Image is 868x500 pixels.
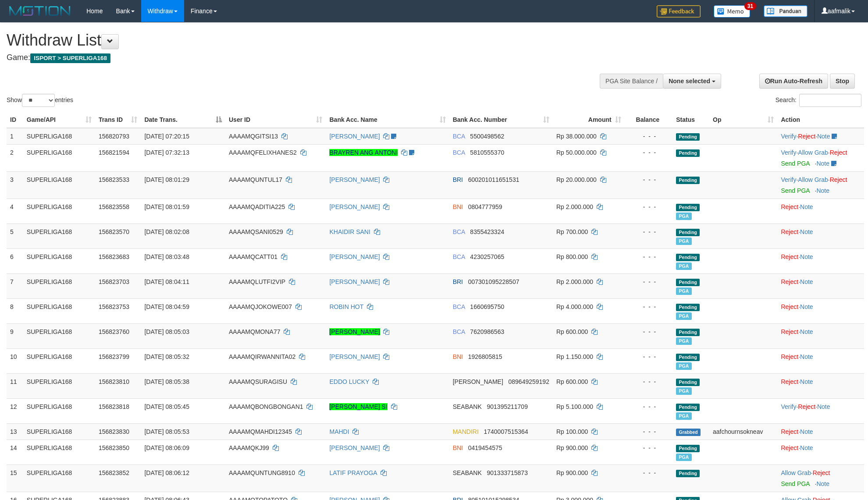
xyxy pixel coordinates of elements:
[329,303,363,310] a: ROBIN HOT
[453,203,463,210] span: BNI
[800,303,813,310] a: Note
[453,328,465,335] span: BCA
[816,160,829,167] a: Note
[800,353,813,360] a: Note
[144,149,189,156] span: [DATE] 07:32:13
[781,133,796,140] a: Verify
[23,398,95,423] td: SUPERLIGA168
[99,149,129,156] span: 156821594
[777,373,864,398] td: ·
[676,213,691,220] span: Marked by aafphoenmanit
[7,4,73,18] img: MOTION_logo.png
[329,228,370,235] a: KHAIDIR SANI
[744,2,756,10] span: 31
[229,403,303,410] span: AAAAMQBONGBONGAN1
[830,149,847,156] a: Reject
[329,278,380,285] a: [PERSON_NAME]
[777,440,864,465] td: ·
[628,132,669,141] div: - - -
[800,428,813,435] a: Note
[817,403,830,410] a: Note
[468,176,519,183] span: Copy 600201011651531 to clipboard
[556,253,588,260] span: Rp 800.000
[628,327,669,336] div: - - -
[556,203,593,210] span: Rp 2.000.000
[453,444,463,451] span: BNI
[329,149,398,156] a: BRAYREN ANG ANTONI
[144,444,189,451] span: [DATE] 08:06:09
[781,149,796,156] a: Verify
[781,353,798,360] a: Reject
[7,373,23,398] td: 11
[777,128,864,145] td: · ·
[798,149,828,156] a: Allow Grab
[781,328,798,335] a: Reject
[468,353,502,360] span: Copy 1926805815 to clipboard
[229,176,282,183] span: AAAAMQUNTUL17
[628,252,669,261] div: - - -
[714,5,751,18] img: Button%20Memo.svg
[628,402,669,411] div: - - -
[7,32,570,49] h1: Withdraw List
[799,94,861,107] input: Search:
[329,353,380,360] a: [PERSON_NAME]
[329,133,380,140] a: [PERSON_NAME]
[23,128,95,145] td: SUPERLIGA168
[556,353,593,360] span: Rp 1.150.000
[23,323,95,348] td: SUPERLIGA168
[7,199,23,223] td: 4
[777,348,864,373] td: ·
[556,469,588,476] span: Rp 900.000
[556,428,588,435] span: Rp 100.000
[676,254,700,261] span: Pending
[7,440,23,465] td: 14
[777,144,864,171] td: · ·
[99,176,129,183] span: 156823533
[144,378,189,385] span: [DATE] 08:05:38
[329,469,377,476] a: LATIF PRAYOGA
[556,133,597,140] span: Rp 38.000.000
[781,480,809,487] a: Send PGA
[781,176,796,183] a: Verify
[229,328,280,335] span: AAAAMQMONA77
[556,403,593,410] span: Rp 5.100.000
[229,253,277,260] span: AAAAMQCATT01
[144,403,189,410] span: [DATE] 08:05:45
[776,94,861,107] label: Search:
[676,287,691,295] span: Marked by aafromsomean
[329,253,380,260] a: [PERSON_NAME]
[676,279,700,286] span: Pending
[468,278,519,285] span: Copy 007301095228507 to clipboard
[99,303,129,310] span: 156823753
[781,187,809,194] a: Send PGA
[657,5,701,18] img: Feedback.jpg
[453,469,482,476] span: SEABANK
[777,112,864,128] th: Action
[23,423,95,440] td: SUPERLIGA168
[7,112,23,128] th: ID
[781,278,798,285] a: Reject
[329,403,387,410] a: [PERSON_NAME] SI
[830,176,847,183] a: Reject
[484,428,528,435] span: Copy 1740007515364 to clipboard
[144,428,189,435] span: [DATE] 08:05:53
[800,328,813,335] a: Note
[676,412,691,420] span: Marked by aafromsomean
[628,202,669,211] div: - - -
[7,248,23,273] td: 6
[777,223,864,248] td: ·
[329,176,380,183] a: [PERSON_NAME]
[453,133,465,140] span: BCA
[7,423,23,440] td: 13
[487,403,527,410] span: Copy 901395211709 to clipboard
[453,303,465,310] span: BCA
[23,112,95,128] th: Game/API: activate to sort column ascending
[453,403,482,410] span: SEABANK
[556,149,597,156] span: Rp 50.000.000
[30,53,110,63] span: ISPORT > SUPERLIGA168
[144,328,189,335] span: [DATE] 08:05:03
[625,112,673,128] th: Balance
[676,379,700,386] span: Pending
[781,428,798,435] a: Reject
[777,199,864,223] td: ·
